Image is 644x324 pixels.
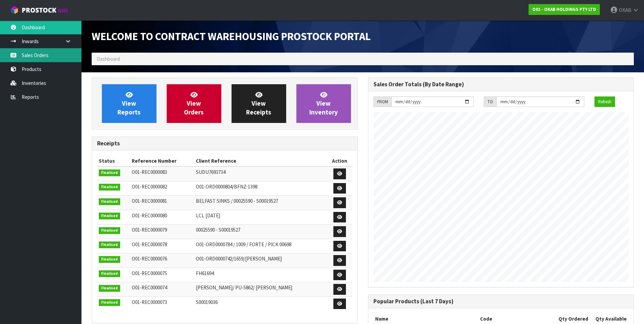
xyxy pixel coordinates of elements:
[99,198,120,205] span: Finalised
[130,156,194,166] th: Reference Number
[22,6,56,15] span: ProStock
[373,96,391,107] div: FROM
[619,7,631,13] span: OKAB
[117,91,141,116] span: View Reports
[99,227,120,234] span: Finalised
[184,91,204,116] span: View Orders
[196,241,291,248] span: O01-ORD0000784 / 1009 / FORTE / PICK 00698
[99,285,120,292] span: Finalised
[373,81,629,88] h3: Sales Order Totals (By Date Range)
[484,96,496,107] div: TO
[194,156,327,166] th: Client Reference
[99,256,120,263] span: Finalised
[327,156,352,166] th: Action
[196,183,257,190] span: O01-ORD0000804/BFNZ-1398
[196,227,240,233] span: 00025590 - S00019527
[10,6,19,14] img: cube-alt.png
[309,91,338,116] span: View Inventory
[92,30,371,43] span: Welcome to Contract Warehousing ProStock Portal
[167,84,221,123] a: ViewOrders
[196,270,214,276] span: FH61694
[97,140,352,147] h3: Receipts
[99,169,120,176] span: Finalised
[232,84,286,123] a: ViewReceipts
[132,284,167,291] span: O01-REC0000074
[58,7,68,14] small: WMS
[99,299,120,306] span: Finalised
[296,84,351,123] a: ViewInventory
[594,96,615,107] button: Refresh
[196,299,218,305] span: S00019036
[99,184,120,191] span: Finalised
[132,183,167,190] span: O01-REC0000082
[99,270,120,277] span: Finalised
[246,91,271,116] span: View Receipts
[132,255,167,262] span: O01-REC0000076
[196,198,278,204] span: BELFAST SINKS / 00025590 - S00019527
[99,213,120,219] span: Finalised
[99,241,120,248] span: Finalised
[196,255,282,262] span: O01-ORD0000742/1659/[PERSON_NAME]
[196,169,225,175] span: SUDU7693734
[132,270,167,276] span: O01-REC0000075
[132,299,167,305] span: O01-REC0000073
[132,241,167,248] span: O01-REC0000078
[132,198,167,204] span: O01-REC0000081
[102,84,157,123] a: ViewReports
[97,56,120,62] span: Dashboard
[132,227,167,233] span: O01-REC0000079
[132,212,167,219] span: O01-REC0000080
[196,284,292,291] span: [PERSON_NAME]/ PU-5862/ [PERSON_NAME]
[196,212,220,219] span: LCL [DATE]
[132,169,167,175] span: O01-REC0000083
[532,6,596,12] strong: O01 - OKAB HOLDINGS PTY LTD
[373,298,629,305] h3: Popular Products (Last 7 Days)
[97,156,130,166] th: Status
